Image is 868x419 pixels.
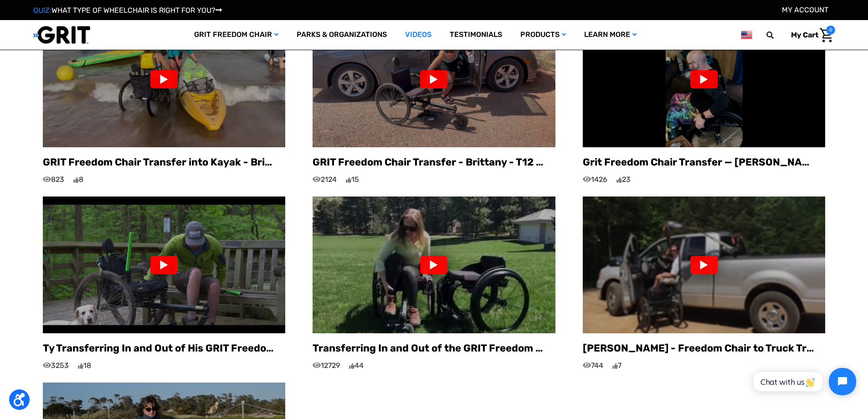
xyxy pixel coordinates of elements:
[612,360,621,371] span: 7
[511,20,575,50] a: Products
[43,341,285,356] p: Ty Transferring In and Out of His GRIT Freedom Chair
[784,26,835,45] a: Cart with 0 items
[43,197,285,333] img: maxresdefault.jpg
[583,155,825,170] p: Grit Freedom Chair Transfer — [PERSON_NAME]
[791,31,818,39] span: My Cart
[73,174,83,185] span: 8
[583,11,825,147] img: maxresdefault.jpg
[313,174,337,185] span: 2124
[583,197,825,333] img: maxresdefault.jpg
[185,20,288,50] a: GRIT Freedom Chair
[583,174,607,185] span: 1426
[396,20,441,50] a: Videos
[43,174,64,185] span: 823
[770,26,784,45] input: Search
[43,11,285,147] img: maxresdefault.jpg
[583,360,603,371] span: 744
[741,29,752,41] img: us.png
[33,6,222,15] a: QUIZ:WHAT TYPE OF WHEELCHAIR IS RIGHT FOR YOU?
[313,341,555,356] p: Transferring In and Out of the GRIT Freedom Chair
[583,341,825,356] p: [PERSON_NAME] - Freedom Chair to Truck Transfer (with Crane Lift)
[616,174,631,185] span: 23
[820,28,833,42] img: Cart
[575,20,646,50] a: Learn More
[33,26,90,44] img: GRIT All-Terrain Wheelchair and Mobility Equipment
[313,155,555,170] p: GRIT Freedom Chair Transfer - Brittany - T12 Incomplete SCI
[33,6,51,15] span: QUIZ:
[346,174,359,185] span: 15
[43,155,285,170] p: GRIT Freedom Chair Transfer into Kayak - Brittany - T12 Incomplete
[441,20,511,50] a: Testimonials
[313,197,555,333] img: hqdefault.jpg
[313,360,340,371] span: 12729
[349,360,364,371] span: 44
[826,26,835,35] span: 0
[78,360,91,371] span: 18
[782,5,828,14] a: Account
[43,360,69,371] span: 3253
[313,11,555,147] img: maxresdefault.jpg
[744,360,864,403] iframe: Tidio Chat
[288,20,396,50] a: Parks & Organizations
